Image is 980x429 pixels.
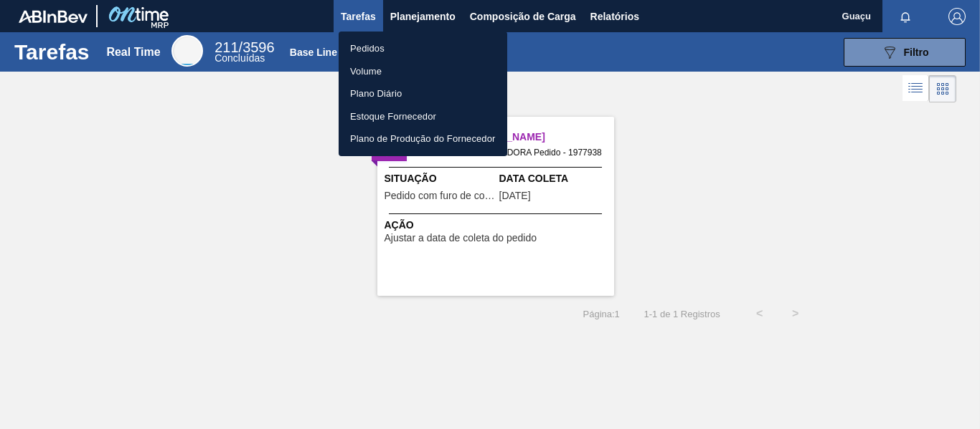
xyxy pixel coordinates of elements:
[339,127,507,150] a: Plano de Produção do Fornecedor
[339,37,507,60] a: Pedidos
[339,60,507,83] a: Volume
[339,105,507,128] a: Estoque Fornecedor
[339,82,507,105] a: Plano Diário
